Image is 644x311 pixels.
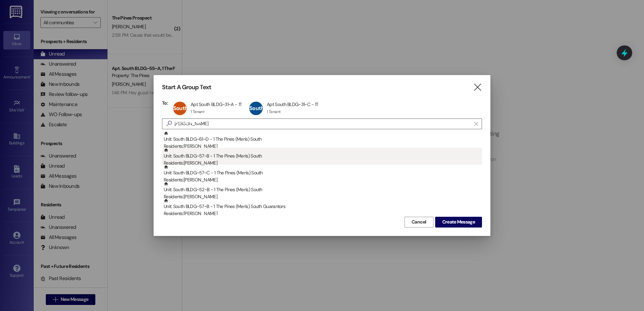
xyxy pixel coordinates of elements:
[473,84,482,91] i: 
[249,105,277,125] span: South BLDG~31~C
[164,198,482,217] div: Unit: South BLDG~57~B - 1 The Pines (Men's) South Guarantors
[162,100,168,106] h3: To:
[164,176,482,183] div: Residents: [PERSON_NAME]
[162,198,482,215] div: Unit: South BLDG~57~B - 1 The Pines (Men's) South GuarantorsResidents:[PERSON_NAME]
[162,181,482,198] div: Unit: South BLDG~52~B - 1 The Pines (Men's) SouthResidents:[PERSON_NAME]
[164,143,482,150] div: Residents: [PERSON_NAME]
[164,181,482,201] div: Unit: South BLDG~52~B - 1 The Pines (Men's) South
[164,193,482,200] div: Residents: [PERSON_NAME]
[442,218,475,226] span: Create Message
[162,148,482,165] div: Unit: South BLDG~57~B - 1 The Pines (Men's) SouthResidents:[PERSON_NAME]
[435,217,482,228] button: Create Message
[191,109,204,114] div: 1 Tenant
[164,160,482,167] div: Residents: [PERSON_NAME]
[471,119,482,129] button: Clear text
[174,119,471,129] input: Search for any contact or apartment
[412,218,426,226] span: Cancel
[173,105,200,125] span: South BLDG~31~A
[191,101,242,107] div: Apt South BLDG~31~A - 1T
[267,109,281,114] div: 1 Tenant
[164,165,482,184] div: Unit: South BLDG~57~C - 1 The Pines (Men's) South
[267,101,318,107] div: Apt South BLDG~31~C - 1T
[164,120,174,127] i: 
[162,83,211,91] h3: Start A Group Text
[162,131,482,148] div: Unit: South BLDG~61~D - 1 The Pines (Men's) SouthResidents:[PERSON_NAME]
[164,210,482,217] div: Residents: [PERSON_NAME]
[164,131,482,150] div: Unit: South BLDG~61~D - 1 The Pines (Men's) South
[164,148,482,167] div: Unit: South BLDG~57~B - 1 The Pines (Men's) South
[162,165,482,181] div: Unit: South BLDG~57~C - 1 The Pines (Men's) SouthResidents:[PERSON_NAME]
[405,217,433,228] button: Cancel
[474,121,478,127] i: 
